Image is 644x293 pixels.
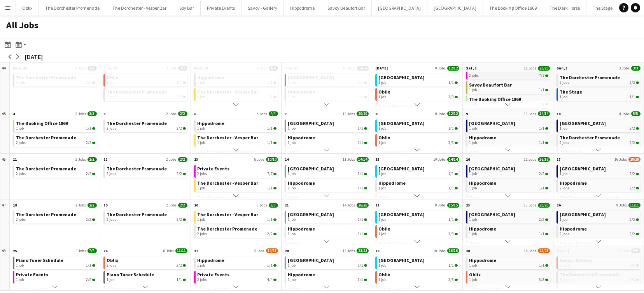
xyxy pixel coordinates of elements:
span: 3/3 [448,95,454,99]
span: 12/12 [447,66,459,71]
span: 2/2 [177,263,182,268]
span: 1 job [469,126,477,131]
a: Hippodrome1 job1/1 [288,271,367,282]
span: 1/1 [455,81,458,84]
span: Piano Tuner Schedule [16,257,63,263]
a: Hippodrome1 job1/1 [469,257,548,268]
span: 2 jobs [107,172,116,176]
span: 2 jobs [107,263,116,268]
span: The Booking Office 1869 [16,120,68,126]
span: 1 job [378,140,386,145]
a: The Dorchester Promenade2 jobs2/2 [197,225,276,236]
span: 1 job [288,172,296,176]
a: Oblix1 job3/3 [378,88,458,99]
span: 1/1 [364,81,367,84]
span: 1 job [288,263,296,268]
span: 2/2 [630,140,635,145]
span: The Dorchester - Vesper Bar [197,89,258,95]
span: 1 job [469,140,477,145]
span: Hippodrome [288,89,315,95]
span: Hippodrome [197,120,224,126]
span: Bicester village [560,120,606,126]
span: 1/1 [358,232,363,236]
span: Hippodrome [560,180,587,186]
span: 1/1 [183,81,186,84]
span: 2/2 [86,80,91,85]
span: Goring Hotel [288,166,334,172]
span: Tue, 29 [103,66,117,71]
span: Bicester village [560,166,606,172]
span: Oblix [378,135,390,140]
span: 1/1 [177,277,182,282]
span: Oblix [378,89,390,95]
span: 2 Jobs [75,66,86,71]
button: Savoy Beaufort Bar [321,0,372,16]
span: Thu, 31 [285,66,298,71]
span: Bicester village [469,166,515,172]
span: 1 job [469,232,477,236]
span: 1 job [378,95,386,99]
a: The Dorchester Promenade2 jobs2/2 [16,74,95,85]
span: 1/1 [448,217,454,222]
a: The Dorchester Promenade2 jobs2/2 [16,165,95,176]
span: 1 job [288,95,296,99]
span: 1/1 [267,217,273,222]
a: Hippodrome1 job1/1 [469,225,548,236]
span: 2 jobs [560,186,569,191]
a: The Dorchester Promenade3 jobs3/3 [560,271,639,282]
span: 2/2 [539,217,544,222]
span: 11 Jobs [524,66,536,71]
span: 1 job [197,80,205,85]
span: 1 job [288,277,296,282]
span: 2/2 [92,81,95,84]
span: 3/3 [630,277,635,282]
a: [GEOGRAPHIC_DATA]1 job1/1 [378,257,458,268]
a: Private Events2 jobs4/4 [197,271,276,282]
a: The Booking Office 18691 job1/1 [16,120,95,131]
span: 2 jobs [197,172,207,176]
span: Hippodrome [288,226,315,232]
a: The Booking Office 18691 job1/1 [469,95,548,107]
span: 10 Jobs [343,66,355,71]
a: Savoy - Gallery3 jobs5/5 [560,257,639,268]
a: [GEOGRAPHIC_DATA]1 job1/1 [378,74,458,85]
a: Private Events1 job2/2 [16,271,95,282]
span: 1 job [469,217,477,222]
span: Oblix [107,75,118,80]
span: Hippodrome [288,272,315,277]
a: Oblix1 job3/3 [469,271,548,282]
span: 1/1 [358,126,363,131]
span: Hippodrome [469,257,496,263]
a: Oblix1 job1/1 [107,74,186,85]
span: The Dorchester Promenade [560,75,620,80]
span: 2/2 [636,81,639,84]
span: The Dorchester Promenade [16,166,76,172]
button: The Dorchester Promenade [39,0,106,16]
span: 1/1 [273,81,276,84]
span: 2 jobs [16,80,26,85]
span: 1/1 [539,140,544,145]
span: Bicester village [469,120,515,126]
span: 1/1 [539,88,544,92]
button: The Dark Horse [543,0,586,16]
a: Hippodrome2 jobs2/2 [560,179,639,191]
span: 2/2 [86,172,91,176]
button: The Dorchester - Vesper Bar [106,0,173,16]
span: 1 job [560,126,567,131]
span: 1/1 [448,186,454,191]
span: Hippodrome [288,180,315,186]
span: [DATE] [375,66,388,71]
span: 3/3 [178,66,187,71]
span: 2 jobs [16,140,26,145]
span: 2/2 [630,186,635,191]
span: 1 job [288,186,296,191]
a: The Dorchester - Vesper Bar1 job1/1 [197,211,276,222]
a: Hippodrome2 jobs2/2 [560,225,639,236]
span: The Dorchester Promenade [197,226,257,232]
span: 1/1 [539,186,544,191]
button: Hippodrome [284,0,321,16]
span: 1/1 [358,277,363,282]
a: The Dorchester - Vesper Bar1 job1/1 [197,179,276,191]
a: The Dorchester Promenade2 jobs2/2 [107,165,186,176]
button: The Stage [586,0,619,16]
